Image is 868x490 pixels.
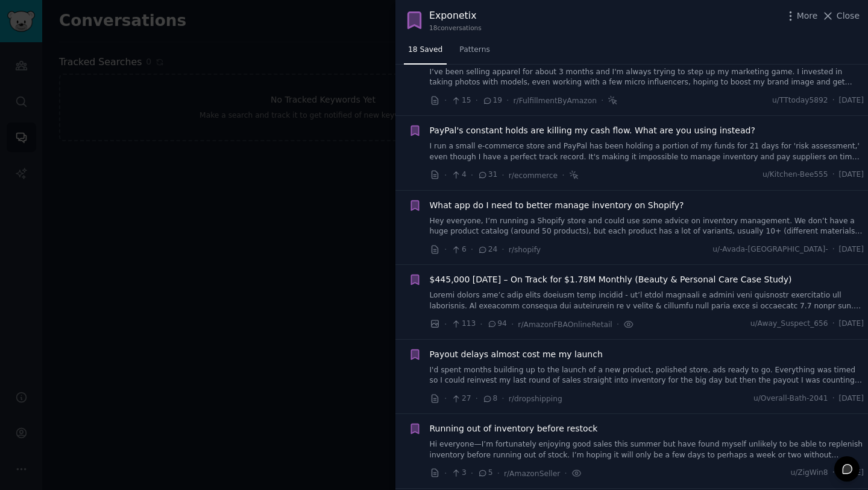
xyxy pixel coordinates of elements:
span: [DATE] [839,170,864,180]
span: · [444,318,447,331]
div: Exponetix [429,8,482,24]
span: r/shopify [509,246,541,254]
a: $445,000 [DATE] – On Track for $1.78M Monthly (Beauty & Personal Care Case Study) [430,273,792,286]
a: Hi everyone—I’m fortunately enjoying good sales this summer but have found myself unlikely to be ... [430,439,864,460]
span: r/FulfillmentByAmazon [514,97,597,105]
span: · [502,169,504,182]
span: · [502,392,504,405]
span: 8 [482,393,497,404]
span: r/AmazonSeller [504,469,560,478]
span: · [832,95,835,106]
span: · [476,94,478,107]
div: 18 conversation s [429,24,482,32]
span: 27 [451,393,471,404]
span: 31 [477,170,497,180]
span: · [471,169,473,182]
span: · [444,243,447,256]
span: · [617,318,619,331]
span: · [444,94,447,107]
span: · [562,169,564,182]
span: 19 [482,95,502,106]
a: I'd spent months building up to the launch of a new product, polished store, ads ready to go. Eve... [430,365,864,386]
span: u/Away_Suspect_656 [750,319,828,329]
span: · [511,318,514,331]
span: · [832,170,835,180]
span: [DATE] [839,319,864,329]
span: 94 [487,319,507,329]
span: 3 [451,468,466,479]
a: Payout delays almost cost me my launch [430,348,603,361]
a: What app do I need to better manage inventory on Shopify? [430,199,684,212]
a: I run a small e-commerce store and PayPal has been holding a portion of my funds for 21 days for ... [430,141,864,162]
span: · [832,319,835,329]
span: · [832,468,835,479]
a: Running out of inventory before restock [430,422,598,435]
span: [DATE] [839,244,864,255]
span: 18 Saved [408,45,442,56]
span: · [497,467,500,480]
span: r/ecommerce [509,171,558,180]
a: Patterns [455,40,494,65]
span: u/ZigWin8 [790,468,828,479]
a: PayPal's constant holds are killing my cash flow. What are you using instead? [430,124,755,137]
span: · [601,94,603,107]
span: u/Kitchen-Bee555 [763,170,828,180]
span: · [444,169,447,182]
button: Close [822,10,860,22]
span: 4 [451,170,466,180]
span: · [444,467,447,480]
span: 6 [451,244,466,255]
button: More [784,10,818,22]
span: [DATE] [839,393,864,404]
span: u/TTtoday5892 [772,95,828,106]
span: r/dropshipping [509,395,562,403]
span: Patterns [459,45,489,56]
span: [DATE] [839,95,864,106]
span: · [502,243,504,256]
span: · [476,392,478,405]
a: Hey everyone, I’m running a Shopify store and could use some advice on inventory management. We d... [430,216,864,237]
span: 15 [451,95,471,106]
span: · [480,318,482,331]
span: · [471,467,473,480]
span: u/Overall-Bath-2041 [753,393,828,404]
span: · [564,467,567,480]
a: Loremi dolors ame’c adip elits doeiusm temp incidid - ut’l etdol magnaali e admini veni quisnostr... [430,290,864,311]
span: 5 [477,468,492,479]
span: · [832,244,835,255]
span: More [797,10,818,22]
span: · [471,243,473,256]
span: 113 [451,319,476,329]
span: · [444,392,447,405]
span: · [832,393,835,404]
a: 18 Saved [404,40,447,65]
span: 24 [477,244,497,255]
a: I’ve been selling apparel for about 3 months and I'm always trying to step up my marketing game. ... [430,67,864,88]
span: · [506,94,509,107]
span: r/AmazonFBAOnlineRetail [518,320,612,329]
span: Close [837,10,860,22]
span: u/-Avada-[GEOGRAPHIC_DATA]- [712,244,828,255]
